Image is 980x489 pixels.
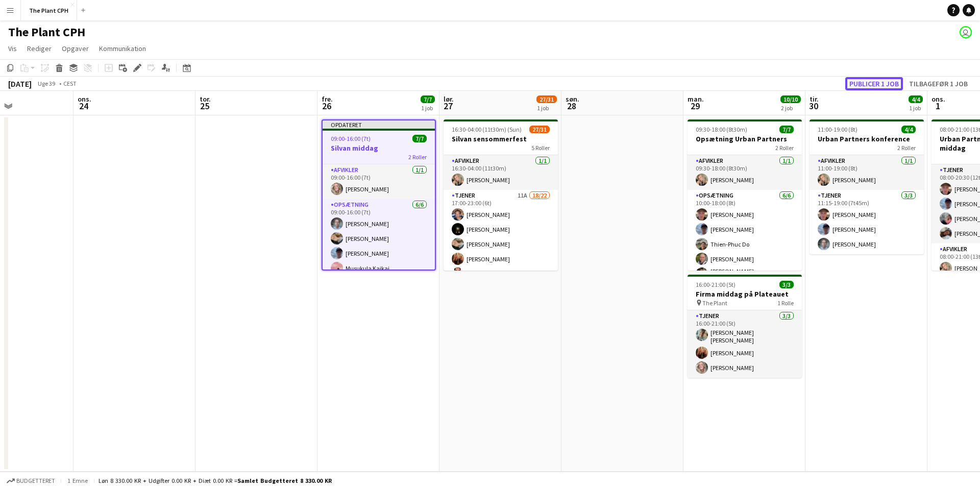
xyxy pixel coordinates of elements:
span: 09:00-16:00 (7t) [331,135,371,142]
span: 1 emne [65,477,90,484]
span: 11:00-19:00 (8t) [818,126,857,133]
app-job-card: 09:30-18:00 (8t30m)7/7Opsætning Urban Partners2 RollerAfvikler1/109:30-18:00 (8t30m)[PERSON_NAME]... [688,119,802,271]
span: 4/4 [901,126,916,133]
span: 27/31 [529,126,550,133]
span: 25 [198,100,211,112]
span: Rediger [27,44,52,53]
span: lør. [444,94,454,104]
span: 7/7 [421,95,435,103]
app-card-role: Tjener3/316:00-21:00 (5t)[PERSON_NAME] [PERSON_NAME][PERSON_NAME][PERSON_NAME] [688,310,802,378]
span: 1 [930,100,945,112]
h3: Silvan sensommerfest [444,134,558,143]
a: Kommunikation [95,42,150,55]
div: Løn 8 330.00 KR + Udgifter 0.00 KR + Diæt 0.00 KR = [99,477,332,484]
div: CEST [63,80,77,87]
app-card-role: Tjener3/311:15-19:00 (7t45m)[PERSON_NAME][PERSON_NAME][PERSON_NAME] [810,190,924,254]
span: 2 Roller [775,144,794,152]
h3: Opsætning Urban Partners [688,134,802,143]
span: ons. [932,94,945,104]
app-card-role: Afvikler1/111:00-19:00 (8t)[PERSON_NAME] [810,155,924,190]
h3: Urban Partners konference [810,134,924,143]
span: The Plant [702,299,727,307]
a: Rediger [23,42,56,55]
span: man. [688,94,704,104]
span: Budgetteret [16,477,55,484]
span: 28 [564,100,579,112]
div: Opdateret [323,120,435,129]
app-job-card: Opdateret09:00-16:00 (7t)7/7Silvan middag2 RollerAfvikler1/109:00-16:00 (7t)[PERSON_NAME]Opsætnin... [322,119,436,271]
div: [DATE] [8,79,32,89]
span: 27/31 [536,95,557,103]
span: Kommunikation [99,44,146,53]
app-card-role: Afvikler1/109:00-16:00 (7t)[PERSON_NAME] [323,164,435,199]
span: 3/3 [779,281,794,288]
span: Opgaver [62,44,89,53]
span: 09:30-18:00 (8t30m) [696,126,747,133]
h1: The Plant CPH [8,25,85,40]
button: Budgetteret [5,475,57,486]
app-card-role: Opsætning6/609:00-16:00 (7t)[PERSON_NAME][PERSON_NAME][PERSON_NAME]Musukula Kaikai [323,199,435,308]
span: 1 Rolle [777,299,794,307]
app-user-avatar: Magnus Pedersen [960,26,972,38]
app-card-role: Afvikler1/116:30-04:00 (11t30m)[PERSON_NAME] [444,155,558,190]
a: Vis [4,42,21,55]
span: søn. [566,94,579,104]
h3: Firma middag på Plateauet [688,289,802,299]
app-card-role: Opsætning6/610:00-18:00 (8t)[PERSON_NAME][PERSON_NAME]Thien-Phuc Do[PERSON_NAME][PERSON_NAME] [PE... [688,190,802,302]
a: Opgaver [58,42,93,55]
button: Tilbagefør 1 job [905,77,972,90]
span: 2 Roller [408,153,427,161]
app-job-card: 16:30-04:00 (11t30m) (Sun)27/31Silvan sensommerfest5 RollerAfvikler1/116:30-04:00 (11t30m)[PERSON... [444,119,558,271]
span: 27 [442,100,454,112]
span: fre. [322,94,333,104]
span: 16:00-21:00 (5t) [696,281,736,288]
button: Publicer 1 job [845,77,903,90]
span: 2 Roller [897,144,916,152]
button: The Plant CPH [21,1,77,20]
span: 7/7 [779,126,794,133]
span: 24 [76,100,91,112]
app-job-card: 11:00-19:00 (8t)4/4Urban Partners konference2 RollerAfvikler1/111:00-19:00 (8t)[PERSON_NAME]Tjene... [810,119,924,254]
span: Vis [8,44,17,53]
span: 30 [808,100,819,112]
span: 26 [320,100,333,112]
span: 7/7 [412,135,427,142]
app-card-role: Afvikler1/109:30-18:00 (8t30m)[PERSON_NAME] [688,155,802,190]
span: Samlet budgetteret 8 330.00 KR [237,477,332,484]
h3: Silvan middag [323,143,435,153]
span: 10/10 [780,95,801,103]
span: Uge 39 [34,80,59,87]
div: 1 job [537,104,556,112]
span: 29 [686,100,704,112]
app-job-card: 16:00-21:00 (5t)3/3Firma middag på Plateauet The Plant1 RolleTjener3/316:00-21:00 (5t)[PERSON_NAM... [688,275,802,378]
span: 5 Roller [531,144,550,152]
span: tor. [200,94,211,104]
div: 1 job [909,104,922,112]
div: 2 job [781,104,800,112]
span: ons. [78,94,91,104]
span: 4/4 [909,95,923,103]
span: tir. [810,94,819,104]
div: 1 job [421,104,434,112]
span: 16:30-04:00 (11t30m) (Sun) [452,126,522,133]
